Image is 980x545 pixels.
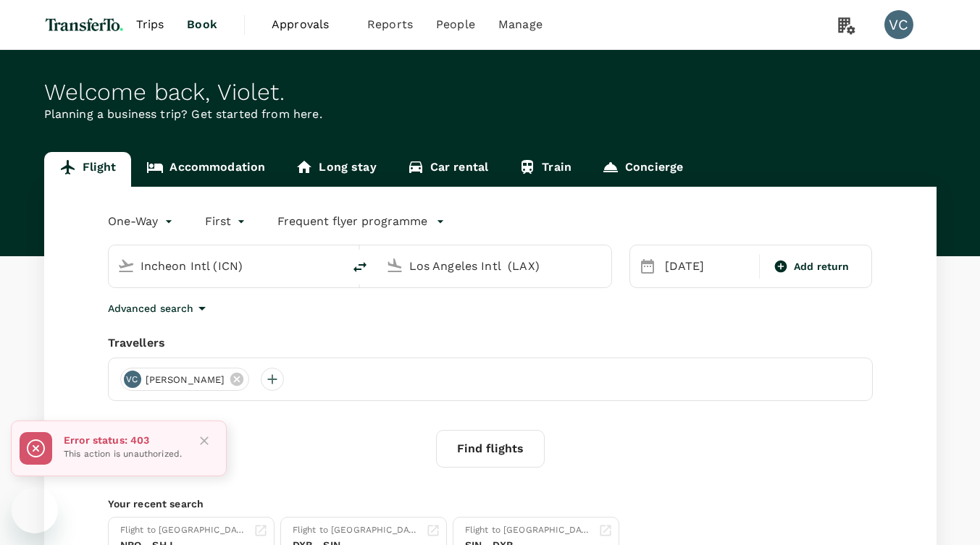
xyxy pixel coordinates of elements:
[120,523,248,538] div: Flight to [GEOGRAPHIC_DATA]
[465,523,592,538] div: Flight to [GEOGRAPHIC_DATA]
[277,213,427,230] p: Frequent flyer programme
[44,152,132,187] a: Flight
[136,16,164,33] span: Trips
[277,213,445,230] button: Frequent flyer programme
[44,79,937,106] div: Welcome back , Violet .
[124,371,141,388] div: VC
[131,152,280,187] a: Accommodation
[141,255,312,277] input: Depart from
[44,9,125,41] img: TransferTo Investments Pte Ltd
[108,301,193,316] p: Advanced search
[272,16,344,33] span: Approvals
[205,210,249,233] div: First
[137,373,234,387] span: [PERSON_NAME]
[794,259,850,274] span: Add return
[659,252,756,281] div: [DATE]
[601,264,604,267] button: Open
[332,264,335,267] button: Open
[343,250,377,284] button: delete
[280,152,391,187] a: Long stay
[12,487,58,533] iframe: Button to launch messaging window
[436,430,545,468] button: Find flights
[64,447,182,462] p: This action is unauthorized.
[193,430,215,452] button: Close
[120,368,250,391] div: VC[PERSON_NAME]
[108,497,873,511] p: Your recent search
[108,210,176,233] div: One-Way
[293,523,420,538] div: Flight to [GEOGRAPHIC_DATA]
[498,16,543,33] span: Manage
[587,152,698,187] a: Concierge
[392,152,504,187] a: Car rental
[503,152,587,187] a: Train
[64,433,182,447] p: Error status: 403
[108,334,873,352] div: Travellers
[409,255,581,277] input: Going to
[436,16,475,33] span: People
[884,10,913,39] div: VC
[44,106,937,123] p: Planning a business trip? Get started from here.
[187,16,217,33] span: Book
[367,16,413,33] span: Reports
[108,300,211,317] button: Advanced search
